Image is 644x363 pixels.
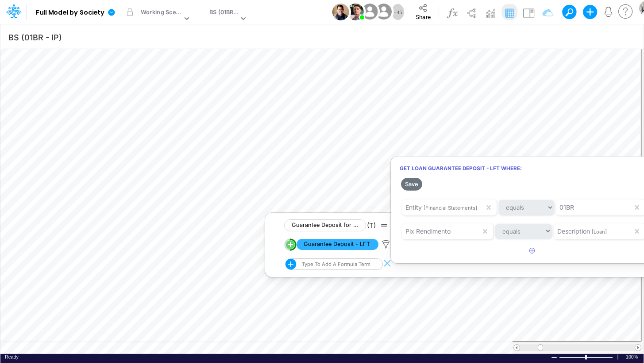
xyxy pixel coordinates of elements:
div: Pix Rendimento [405,226,451,236]
span: Description [557,227,590,235]
img: User Image Icon [332,4,349,20]
div: Entity [405,203,477,212]
span: Pix Rendimento [405,227,451,235]
div: Description [557,226,607,236]
img: User Image Icon [374,2,393,22]
span: [Loan] [592,229,607,235]
span: [Financial Statements] [424,205,477,211]
button: Share [408,1,438,23]
img: User Image Icon [360,2,380,22]
div: 01BR [559,203,574,212]
img: User Image Icon [347,4,364,20]
span: 01BR [559,203,574,211]
button: Save [401,178,422,191]
span: Entity [405,203,422,211]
